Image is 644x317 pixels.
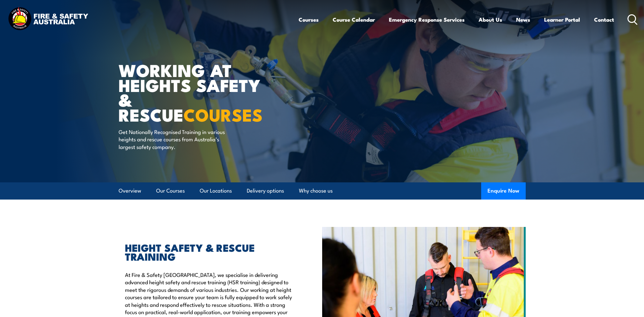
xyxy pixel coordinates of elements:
a: Overview [119,182,141,199]
a: Courses [299,11,319,28]
a: Delivery options [247,182,284,199]
button: Enquire Now [481,182,526,200]
a: Learner Portal [544,11,580,28]
a: About Us [479,11,502,28]
h1: WORKING AT HEIGHTS SAFETY & RESCUE [119,62,276,122]
h2: HEIGHT SAFETY & RESCUE TRAINING [125,243,293,261]
p: Get Nationally Recognised Training in various heights and rescue courses from Australia’s largest... [119,128,235,150]
a: Our Courses [156,182,185,199]
a: Why choose us [299,182,333,199]
a: Our Locations [200,182,232,199]
a: Course Calendar [333,11,375,28]
a: News [516,11,530,28]
strong: COURSES [184,101,263,127]
a: Emergency Response Services [389,11,465,28]
a: Contact [594,11,614,28]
